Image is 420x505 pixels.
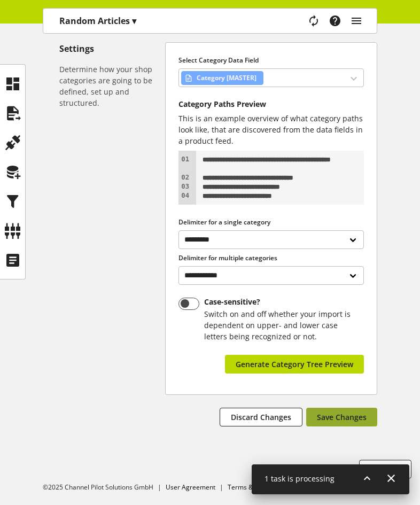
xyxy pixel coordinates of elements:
[306,408,377,426] button: Save Changes
[59,64,161,108] h6: Determine how your shop categories are going to be defined, set up and structured.
[59,42,161,55] h5: Settings
[220,408,302,426] button: Discard Changes
[197,72,256,84] span: Category [MASTER]
[359,460,411,479] button: Support
[178,182,191,191] div: 03
[43,8,377,34] nav: main navigation
[166,483,215,492] a: User Agreement
[265,473,335,484] span: 1 task is processing
[43,483,166,492] li: ©2025 Channel Pilot Solutions GmbH
[204,298,360,306] div: Case-sensitive?
[178,56,364,65] label: Select Category Data Field
[59,14,136,27] p: Random Articles
[204,308,360,342] div: Switch on and off whether your import is dependent on upper- and lower case letters being recogni...
[225,355,364,374] button: Generate Category Tree Preview
[370,464,400,475] span: Support
[178,217,270,227] span: Delimiter for a single category
[178,173,191,182] div: 02
[236,359,353,370] span: Generate Category Tree Preview
[132,15,136,27] span: ▾
[178,100,364,108] p: Category Paths Preview
[317,411,367,423] span: Save Changes
[178,253,277,262] span: Delimiter for multiple categories
[231,411,291,423] span: Discard Changes
[228,483,286,492] a: Terms & Conditions
[178,191,191,200] div: 04
[178,113,364,146] p: This is an example overview of what category paths look like, that are discovered from the data f...
[178,155,191,173] div: 01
